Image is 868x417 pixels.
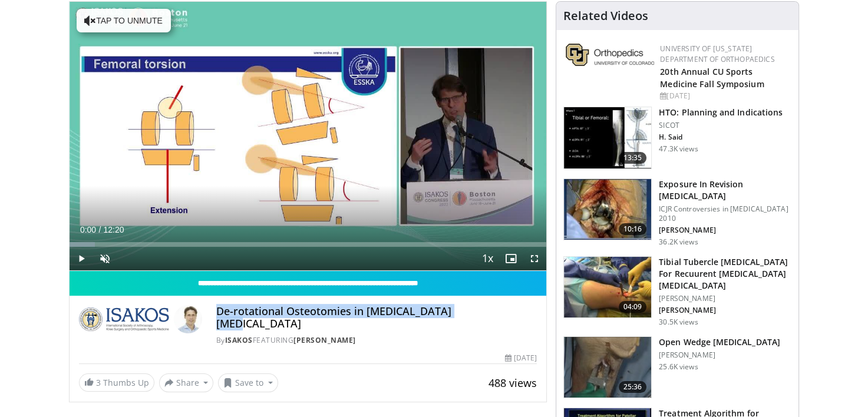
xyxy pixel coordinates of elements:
[564,337,651,398] img: 1390019_3.png.150x105_q85_crop-smart_upscale.jpg
[79,373,154,392] a: 3 Thumbs Up
[564,257,651,318] img: O0cEsGv5RdudyPNn5hMDoxOjB1O5lLKx_1.150x105_q85_crop-smart_upscale.jpg
[99,225,101,234] span: /
[659,256,791,292] h3: Tibial Tubercle [MEDICAL_DATA] For Recuurent [MEDICAL_DATA] [MEDICAL_DATA]
[225,335,253,345] a: ISAKOS
[93,247,117,270] button: Unmute
[174,305,202,333] img: Avatar
[218,373,278,392] button: Save to
[659,294,791,303] p: [PERSON_NAME]
[659,178,791,202] h3: Exposure In Revision [MEDICAL_DATA]
[563,336,791,399] a: 25:36 Open Wedge [MEDICAL_DATA] [PERSON_NAME] 25.6K views
[659,226,791,235] p: [PERSON_NAME]
[659,306,791,315] p: [PERSON_NAME]
[476,247,499,270] button: Playback Rate
[216,335,537,346] div: By FEATURING
[159,373,214,392] button: Share
[659,204,791,223] p: ICJR Controversies in [MEDICAL_DATA] 2010
[659,133,783,142] p: H. Said
[659,121,783,130] p: SICOT
[79,305,169,333] img: ISAKOS
[70,242,547,247] div: Progress Bar
[659,144,698,154] p: 47.3K views
[659,107,783,118] h3: HTO: Planning and Indications
[660,66,764,90] a: 20th Annual CU Sports Medicine Fall Symposium
[77,9,171,32] button: Tap to unmute
[659,317,698,327] p: 30.5K views
[523,247,546,270] button: Fullscreen
[70,2,547,271] video-js: Video Player
[659,362,698,372] p: 25.6K views
[563,9,648,23] h4: Related Videos
[659,336,780,348] h3: Open Wedge [MEDICAL_DATA]
[619,381,647,393] span: 25:36
[563,178,791,247] a: 10:16 Exposure In Revision [MEDICAL_DATA] ICJR Controversies in [MEDICAL_DATA] 2010 [PERSON_NAME]...
[216,305,537,330] h4: De-rotational Osteotomies in [MEDICAL_DATA] [MEDICAL_DATA]
[563,107,791,169] a: 13:35 HTO: Planning and Indications SICOT H. Said 47.3K views
[566,44,654,66] img: 355603a8-37da-49b6-856f-e00d7e9307d3.png.150x105_q85_autocrop_double_scale_upscale_version-0.2.png
[619,152,647,164] span: 13:35
[660,91,789,101] div: [DATE]
[96,377,101,388] span: 3
[660,44,774,64] a: University of [US_STATE] Department of Orthopaedics
[103,225,124,234] span: 12:20
[659,350,780,360] p: [PERSON_NAME]
[505,353,537,363] div: [DATE]
[564,107,651,168] img: 297961_0002_1.png.150x105_q85_crop-smart_upscale.jpg
[563,256,791,327] a: 04:09 Tibial Tubercle [MEDICAL_DATA] For Recuurent [MEDICAL_DATA] [MEDICAL_DATA] [PERSON_NAME] [P...
[293,335,356,345] a: [PERSON_NAME]
[659,237,698,247] p: 36.2K views
[564,179,651,240] img: Screen_shot_2010-09-03_at_2.11.03_PM_2.png.150x105_q85_crop-smart_upscale.jpg
[489,376,537,390] span: 488 views
[499,247,523,270] button: Enable picture-in-picture mode
[619,301,647,313] span: 04:09
[70,247,93,270] button: Play
[80,225,96,234] span: 0:00
[619,223,647,235] span: 10:16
